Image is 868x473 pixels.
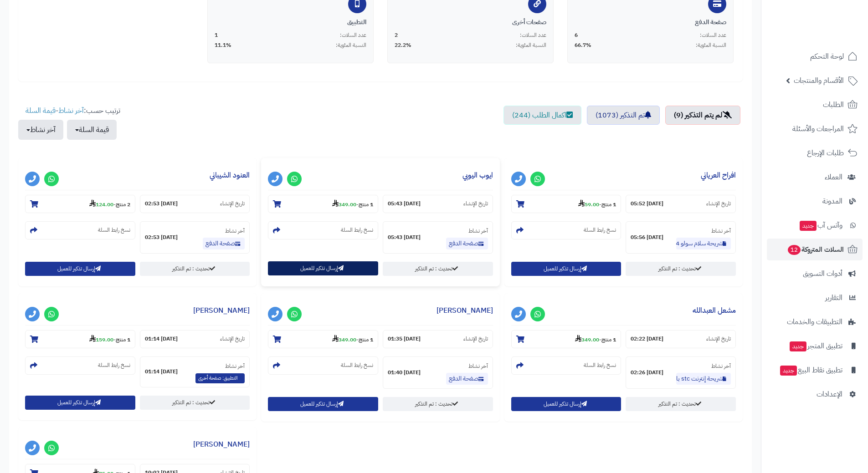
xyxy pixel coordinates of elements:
[145,234,178,241] strong: [DATE] 02:53
[268,330,378,348] section: 1 منتج-349.00
[395,41,411,49] span: 22.2%
[807,147,844,159] span: طلبات الإرجاع
[67,120,117,140] button: قيمة السلة
[340,31,366,39] span: عدد السلات:
[711,227,731,235] small: آخر نشاط
[696,41,726,49] span: النسبة المئوية:
[395,31,398,39] span: 2
[145,335,178,343] strong: [DATE] 01:14
[799,219,842,232] span: وآتس آب
[210,170,250,181] a: العنود الشيباني
[601,200,616,209] strong: 1 منتج
[516,41,546,49] span: النسبة المئوية:
[395,18,546,27] div: صفحات أخرى
[767,94,863,116] a: الطلبات
[520,31,546,39] span: عدد السلات:
[676,373,731,385] a: شريحة إنترنت stc باقة كويك نت 600 جيجا 6 اشهر
[601,336,616,344] strong: 1 منتج
[767,142,863,164] a: طلبات الإرجاع
[578,200,599,209] strong: 59.00
[810,50,844,63] span: لوحة التحكم
[780,366,797,376] span: جديد
[767,166,863,188] a: العملاء
[332,336,356,344] strong: 349.00
[575,18,726,27] div: صفحة الدفع
[806,23,859,42] img: logo-2.png
[268,356,378,375] section: نسخ رابط السلة
[790,341,806,351] span: جديد
[511,262,621,276] button: إرسال تذكير للعميل
[25,330,135,348] section: 1 منتج-159.00
[332,200,356,209] strong: 349.00
[25,396,135,410] button: إرسال تذكير للعميل
[116,336,130,344] strong: 1 منتج
[767,287,863,309] a: التقارير
[225,227,245,235] small: آخر نشاط
[225,362,245,370] small: آخر نشاط
[587,106,660,125] a: تم التذكير (1073)
[25,221,135,239] section: نسخ رابط السلة
[789,340,842,352] span: تطبيق المتجر
[803,267,842,280] span: أدوات التسويق
[463,200,488,208] small: تاريخ الإنشاء
[383,397,493,411] a: تحديث : تم التذكير
[767,383,863,405] a: الإعدادات
[767,46,863,67] a: لوحة التحكم
[116,200,130,209] strong: 2 منتج
[145,200,178,208] strong: [DATE] 02:53
[203,238,245,249] a: صفحة الدفع
[388,335,421,343] strong: [DATE] 01:35
[825,171,842,183] span: العملاء
[145,368,178,376] strong: [DATE] 01:14
[268,221,378,239] section: نسخ رابط السلة
[446,238,488,249] a: صفحة الدفع
[446,373,488,385] a: صفحة الدفع
[89,199,130,209] small: -
[18,120,63,140] button: آخر نشاط
[268,397,378,411] button: إرسال تذكير للعميل
[817,388,842,401] span: الإعدادات
[336,41,366,49] span: النسبة المئوية:
[779,364,842,376] span: تطبيق نقاط البيع
[787,243,844,256] span: السلات المتروكة
[215,18,366,27] div: التطبيق
[388,369,421,376] strong: [DATE] 01:40
[463,335,488,343] small: تاريخ الإنشاء
[578,199,616,209] small: -
[268,195,378,213] section: 1 منتج-349.00
[98,226,130,234] small: نسخ رابط السلة
[631,335,663,343] strong: [DATE] 02:22
[700,31,726,39] span: عدد السلات:
[575,336,599,344] strong: 349.00
[511,356,621,375] section: نسخ رابط السلة
[626,397,736,411] a: تحديث : تم التذكير
[767,239,863,260] a: السلات المتروكة12
[767,118,863,140] a: المراجعات والأسئلة
[631,200,663,208] strong: [DATE] 05:52
[220,200,245,208] small: تاريخ الإنشاء
[193,305,250,316] a: [PERSON_NAME]
[511,330,621,348] section: 1 منتج-349.00
[511,221,621,239] section: نسخ رابط السلة
[711,362,731,370] small: آخر نشاط
[359,336,373,344] strong: 1 منتج
[575,335,616,344] small: -
[584,226,616,234] small: نسخ رابط السلة
[511,195,621,213] section: 1 منتج-59.00
[792,122,844,135] span: المراجعات والأسئلة
[767,263,863,285] a: أدوات التسويق
[26,105,56,116] a: قيمة السلة
[140,262,250,276] a: تحديث : تم التذكير
[767,359,863,381] a: تطبيق نقاط البيعجديد
[341,361,373,369] small: نسخ رابط السلة
[215,41,231,49] span: 11.1%
[626,262,736,276] a: تحديث : تم التذكير
[98,361,130,369] small: نسخ رابط السلة
[503,106,581,125] a: اكمال الطلب (244)
[693,305,736,316] a: مشعل العبدالله
[822,195,842,208] span: المدونة
[25,195,135,213] section: 2 منتج-124.00
[706,200,731,208] small: تاريخ الإنشاء
[468,362,488,370] small: آخر نشاط
[575,41,591,49] span: 66.7%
